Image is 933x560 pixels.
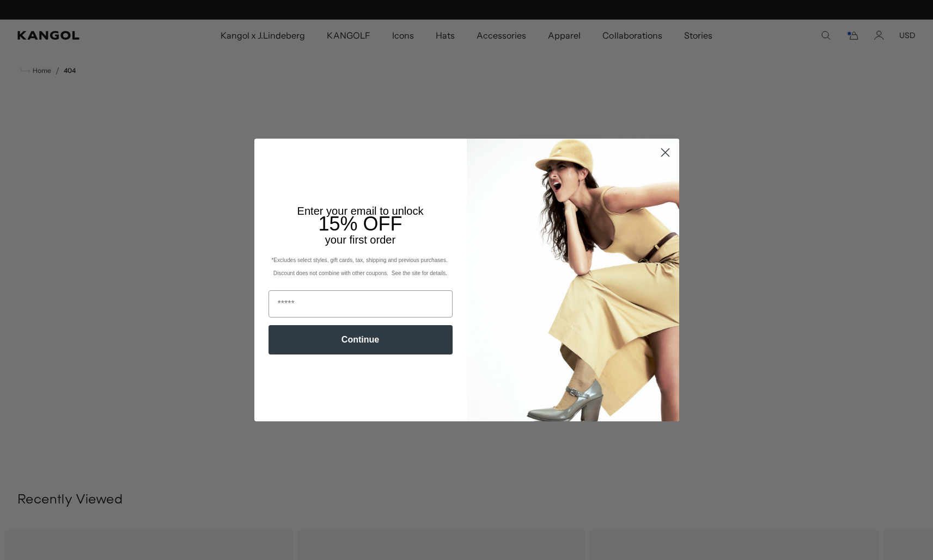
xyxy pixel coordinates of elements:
span: Enter your email to unlock [297,205,424,217]
span: 15% OFF [318,213,402,235]
button: Continue [269,325,453,354]
img: 93be19ad-e773-4382-80b9-c9d740c9197f.jpeg [467,139,679,421]
button: Close dialog [656,143,675,162]
span: *Excludes select styles, gift cards, tax, shipping and previous purchases. Discount does not comb... [271,257,449,276]
input: Email [269,290,453,318]
span: your first order [325,234,395,246]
